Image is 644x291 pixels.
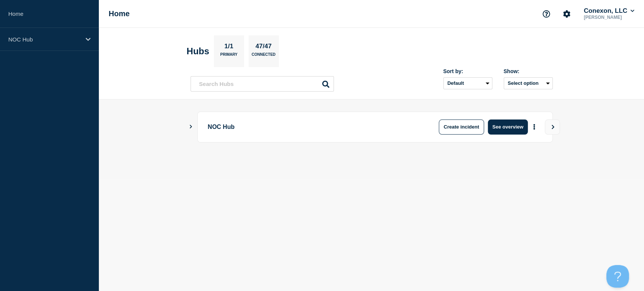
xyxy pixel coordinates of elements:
[189,124,193,130] button: Show Connected Hubs
[191,76,334,92] input: Search Hubs
[488,119,528,135] button: See overview
[208,119,417,135] p: NOC Hub
[253,43,275,52] p: 47/47
[559,6,575,22] button: Account settings
[187,46,209,57] h2: Hubs
[439,119,484,135] button: Create incident
[538,6,554,22] button: Support
[109,9,130,18] h1: Home
[8,36,81,43] p: NOC Hub
[443,77,492,89] select: Sort by
[220,52,238,60] p: Primary
[545,119,560,135] button: View
[252,52,275,60] p: Connected
[221,43,236,52] p: 1/1
[582,7,636,15] button: Conexon, LLC
[504,68,553,74] div: Show:
[582,15,636,20] p: [PERSON_NAME]
[529,120,539,134] button: More actions
[606,265,629,288] iframe: Help Scout Beacon - Open
[443,68,492,74] div: Sort by:
[504,77,553,89] button: Select option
